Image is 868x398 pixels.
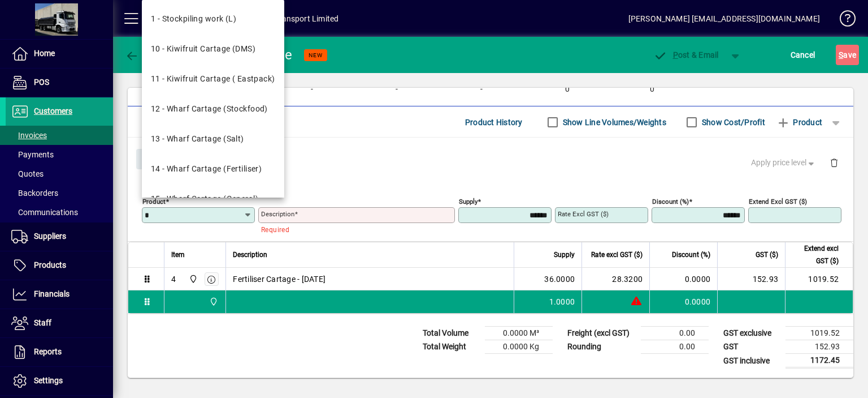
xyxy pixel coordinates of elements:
span: ost & Email [653,50,719,59]
button: Back [122,45,166,65]
mat-option: 1 - Stockpiling work (L) [142,4,284,34]
td: GST [718,340,785,354]
app-page-header-button: Back [113,45,175,65]
mat-option: 14 - Wharf Cartage (Fertiliser) [142,154,284,184]
td: 1172.45 [785,354,853,368]
td: Freight (excl GST) [562,327,641,340]
a: Backorders [6,183,113,203]
div: 15 - Wharf Cartage (General) [151,193,258,205]
a: Payments [6,145,113,164]
td: 1019.52 [785,327,853,340]
app-page-header-button: Delete [821,157,848,168]
a: Communications [6,203,113,222]
td: 152.93 [785,340,853,354]
mat-option: 10 - Kiwifruit Cartage (DMS) [142,34,284,64]
span: 36.0000 [544,273,575,285]
button: Apply price level [747,153,821,173]
span: Back [125,50,163,59]
span: - [480,85,483,94]
div: [PERSON_NAME] [EMAIL_ADDRESS][DOMAIN_NAME] [628,10,820,28]
span: Description [233,249,267,261]
a: Staff [6,309,113,337]
span: Product History [465,113,523,131]
button: Cancel [788,45,818,65]
span: Supply [554,249,575,261]
a: Suppliers [6,222,113,251]
span: Communications [11,208,78,217]
div: 13 - Wharf Cartage (Salt) [151,133,244,145]
span: 965 State Highway 2 [186,273,199,285]
span: Fertiliser Cartage - [DATE] [233,273,325,285]
td: 0.00 [641,327,709,340]
td: 0.0000 [649,268,717,290]
a: Knowledge Base [831,2,854,39]
div: 14 - Wharf Cartage (Fertiliser) [151,163,262,175]
a: Quotes [6,164,113,183]
mat-option: 13 - Wharf Cartage (Salt) [142,124,284,154]
mat-option: 11 - Kiwifruit Cartage ( Eastpack) [142,64,284,94]
a: Reports [6,338,113,366]
span: Quotes [11,169,44,178]
span: Item [171,249,185,261]
td: Rounding [562,340,641,354]
button: Delete [821,149,848,176]
td: 0.0000 [649,290,717,313]
span: 0 [565,85,570,94]
span: NEW [309,52,323,59]
span: Discount (%) [672,249,710,261]
span: P [673,50,678,59]
span: Apply price level [751,157,817,169]
span: Financials [34,289,70,298]
span: - [311,85,313,94]
td: GST exclusive [718,327,785,340]
mat-label: Product [142,198,166,206]
mat-label: Extend excl GST ($) [749,198,807,206]
td: 1019.52 [785,268,853,290]
span: Extend excl GST ($) [792,242,839,267]
td: 0.00 [641,340,709,354]
td: 0.0000 Kg [485,340,553,354]
button: Save [836,45,859,65]
a: Financials [6,280,113,309]
mat-option: 15 - Wharf Cartage (General) [142,184,284,214]
td: Total Weight [417,340,485,354]
span: S [839,50,843,59]
mat-label: Rate excl GST ($) [558,210,609,218]
span: 965 State Highway 2 [206,296,219,308]
td: Total Volume [417,327,485,340]
span: Cancel [791,46,815,64]
span: Close [141,150,170,169]
a: Invoices [6,126,113,145]
button: Post & Email [648,45,724,65]
td: 152.93 [717,268,785,290]
span: ave [839,46,856,64]
button: Product History [461,112,527,132]
span: 0 [650,85,654,94]
div: 1 - Stockpiling work (L) [151,13,237,25]
span: 1.0000 [549,296,575,307]
span: Invoices [11,131,47,140]
a: Settings [6,367,113,395]
div: 12 - Wharf Cartage (Stockfood) [151,103,268,115]
span: - [396,85,398,94]
span: Customers [34,106,72,115]
span: Backorders [11,189,58,198]
span: Reports [34,347,62,356]
mat-label: Description [261,210,294,218]
span: Staff [34,318,51,327]
span: Rate excl GST ($) [591,249,643,261]
mat-option: 12 - Wharf Cartage (Stockfood) [142,94,284,124]
span: Settings [34,376,63,385]
td: GST inclusive [718,354,785,368]
a: POS [6,69,113,97]
div: 10 - Kiwifruit Cartage (DMS) [151,43,255,55]
a: Products [6,251,113,280]
div: 11 - Kiwifruit Cartage ( Eastpack) [151,73,275,85]
mat-label: Supply [459,198,478,206]
span: Home [34,49,55,58]
div: 28.3200 [589,273,643,285]
mat-label: Discount (%) [652,198,689,206]
mat-error: Required [261,223,446,235]
span: Payments [11,150,54,159]
button: Close [136,149,175,169]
